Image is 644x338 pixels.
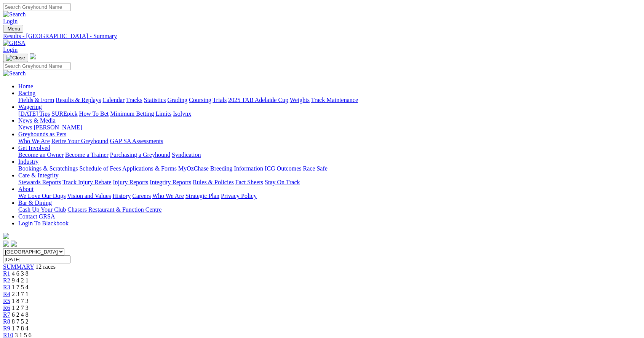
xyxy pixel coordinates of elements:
[113,179,148,185] a: Injury Reports
[18,83,33,89] a: Home
[18,138,641,145] div: Greyhounds as Pets
[18,97,54,103] a: Fields & Form
[12,305,29,311] span: 1 2 7 3
[18,110,641,117] div: Wagering
[65,151,109,158] a: Become a Trainer
[12,318,29,325] span: 8 7 5 2
[178,165,209,172] a: MyOzChase
[3,325,10,332] a: R9
[51,110,77,117] a: SUREpick
[18,165,78,172] a: Bookings & Scratchings
[12,277,29,284] span: 9 4 2 1
[152,193,184,199] a: Who We Are
[18,124,32,131] a: News
[265,165,301,172] a: ICG Outcomes
[3,33,641,40] a: Results - [GEOGRAPHIC_DATA] - Summary
[210,165,263,172] a: Breeding Information
[110,138,163,144] a: GAP SA Assessments
[3,11,26,18] img: Search
[62,179,111,185] a: Track Injury Rebate
[18,151,641,158] div: Get Involved
[168,97,187,103] a: Grading
[110,110,171,117] a: Minimum Betting Limits
[18,124,641,131] div: News & Media
[311,97,358,103] a: Track Maintenance
[112,193,131,199] a: History
[185,193,219,199] a: Strategic Plan
[18,193,66,199] a: We Love Our Dogs
[30,53,36,59] img: logo-grsa-white.png
[35,263,56,270] span: 12 races
[18,186,34,192] a: About
[12,298,29,304] span: 1 8 7 3
[193,179,234,185] a: Rules & Policies
[126,97,142,103] a: Tracks
[67,206,161,213] a: Chasers Restaurant & Function Centre
[3,233,9,239] img: logo-grsa-white.png
[18,117,56,124] a: News & Media
[18,158,38,165] a: Industry
[3,241,9,247] img: facebook.svg
[3,46,18,53] a: Login
[132,193,151,199] a: Careers
[235,179,263,185] a: Fact Sheets
[3,3,70,11] input: Search
[3,70,26,77] img: Search
[3,291,10,297] a: R4
[189,97,211,103] a: Coursing
[11,241,17,247] img: twitter.svg
[3,25,23,33] button: Toggle navigation
[3,40,26,46] img: GRSA
[18,206,66,213] a: Cash Up Your Club
[3,305,10,311] a: R6
[3,62,70,70] input: Search
[18,179,61,185] a: Stewards Reports
[18,193,641,199] div: About
[18,145,50,151] a: Get Involved
[18,110,50,117] a: [DATE] Tips
[150,179,191,185] a: Integrity Reports
[3,255,70,263] input: Select date
[34,124,82,131] a: [PERSON_NAME]
[303,165,327,172] a: Race Safe
[67,193,111,199] a: Vision and Values
[79,110,109,117] a: How To Bet
[173,110,191,117] a: Isolynx
[172,151,201,158] a: Syndication
[3,263,34,270] a: SUMMARY
[12,325,29,332] span: 1 7 8 4
[110,151,170,158] a: Purchasing a Greyhound
[18,165,641,172] div: Industry
[18,104,42,110] a: Wagering
[18,151,64,158] a: Become an Owner
[213,97,227,103] a: Trials
[3,277,10,284] a: R2
[3,284,10,290] span: R3
[18,138,50,144] a: Who We Are
[12,291,29,297] span: 2 3 7 1
[3,18,18,24] a: Login
[18,179,641,186] div: Care & Integrity
[221,193,257,199] a: Privacy Policy
[79,165,121,172] a: Schedule of Fees
[18,172,59,179] a: Care & Integrity
[18,131,66,137] a: Greyhounds as Pets
[3,311,10,318] span: R7
[3,318,10,325] a: R8
[12,270,29,277] span: 4 6 3 8
[3,298,10,304] a: R5
[228,97,288,103] a: 2025 TAB Adelaide Cup
[18,199,52,206] a: Bar & Dining
[12,284,29,290] span: 1 7 5 4
[102,97,125,103] a: Calendar
[12,311,29,318] span: 6 2 4 8
[18,220,69,226] a: Login To Blackbook
[3,270,10,277] a: R1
